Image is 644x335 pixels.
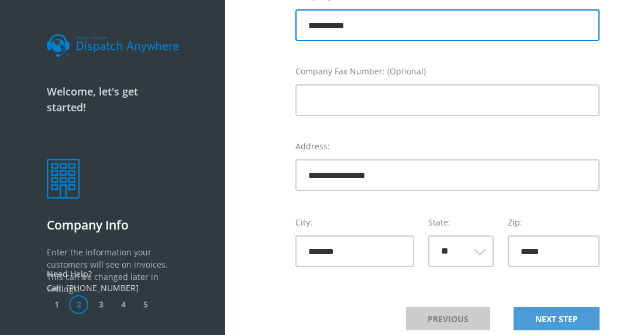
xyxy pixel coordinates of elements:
img: dalogo.svg [47,34,178,57]
label: City: [295,216,414,228]
span: 2 [69,295,88,314]
label: Company Fax Number: (Optional) [295,65,600,77]
img: company.png [47,159,80,199]
label: Address: [295,140,600,152]
p: Welcome, let's get started! [47,84,178,115]
span: 1 [47,295,66,314]
a: Call: [PHONE_NUMBER] [47,282,139,293]
a: Need Help? [47,268,92,279]
a: NEXT STEP [514,307,600,330]
span: 3 [91,295,111,314]
label: State: [428,216,494,228]
span: 4 [113,295,133,314]
span: 5 [136,295,155,314]
label: Zip: [508,216,600,228]
p: Company Info [47,216,178,235]
a: PREVIOUS [406,307,490,330]
p: Enter the information your customers will see on invoices. This can be changed later in settings. [47,246,178,295]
